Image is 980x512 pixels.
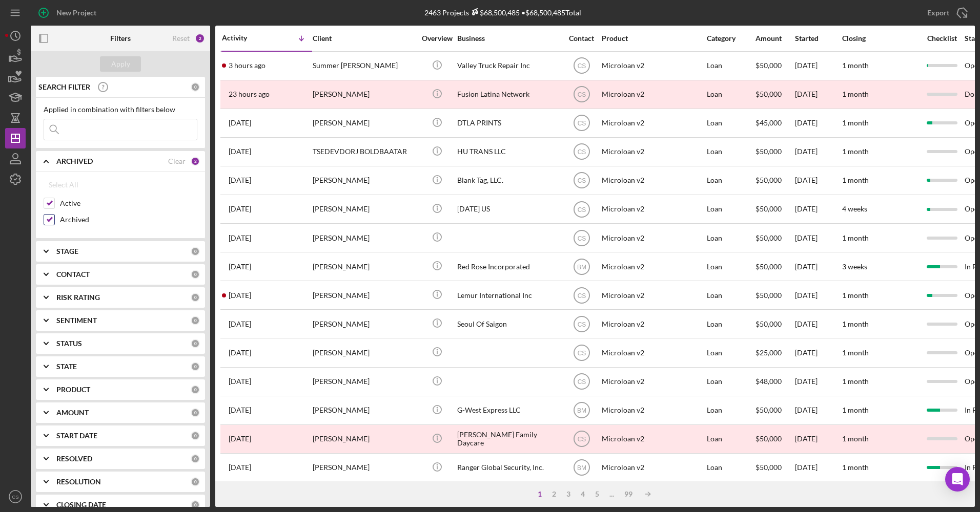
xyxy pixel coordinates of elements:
div: [DATE] [795,397,841,424]
div: Apply [111,56,130,72]
span: $50,000 [756,262,782,271]
div: G-West Express LLC [457,397,560,424]
div: Applied in combination with filters below [44,105,197,114]
time: 1 month [842,233,869,242]
time: 1 month [842,319,869,328]
text: CS [577,120,586,127]
div: [DATE] [795,167,841,194]
div: 3 [561,490,576,498]
div: Microloan v2 [602,339,704,366]
div: [DATE] [795,339,841,366]
div: Loan [707,52,754,79]
div: 4 [576,490,590,498]
time: 2025-10-02 23:08 [229,349,251,357]
div: [PERSON_NAME] [313,310,415,337]
div: 2 [547,490,561,498]
time: 2025-10-07 17:54 [229,61,266,70]
span: $50,000 [756,147,782,156]
time: 1 month [842,463,869,472]
span: $48,000 [756,377,782,386]
div: [DATE] US [457,196,560,223]
b: CLOSING DATE [56,501,106,509]
div: Microloan v2 [602,425,704,453]
div: Amount [756,34,794,42]
div: [PERSON_NAME] [313,167,415,194]
div: TSEDEVDORJ BOLDBAATAR [313,138,415,165]
text: CS [577,148,586,156]
time: 2025-10-06 21:41 [229,90,270,98]
div: Red Rose Incorporated [457,253,560,280]
time: 2025-10-06 16:58 [229,147,251,156]
div: Loan [707,167,754,194]
div: [DATE] [795,253,841,280]
b: STAGE [56,247,78,255]
div: Loan [707,310,754,337]
div: [PERSON_NAME] [313,339,415,366]
div: [PERSON_NAME] [313,110,415,137]
div: HU TRANS LLC [457,138,560,165]
div: Loan [707,196,754,223]
div: [PERSON_NAME] [313,425,415,453]
div: Summer [PERSON_NAME] [313,52,415,79]
label: Archived [60,215,197,225]
div: Seoul Of Saigon [457,310,560,337]
time: 2025-09-29 21:00 [229,406,251,414]
b: PRODUCT [56,386,90,394]
time: 1 month [842,406,869,414]
div: Export [927,3,949,23]
div: $50,000 [756,81,794,108]
span: $50,000 [756,463,782,472]
text: CS [577,350,586,357]
div: Microloan v2 [602,224,704,251]
div: Microloan v2 [602,282,704,309]
div: 0 [191,82,200,92]
div: 1 [533,490,547,498]
text: CS [577,321,586,328]
div: 0 [191,293,200,302]
div: Business [457,34,560,42]
div: Microloan v2 [602,138,704,165]
div: Microloan v2 [602,310,704,337]
div: Microloan v2 [602,81,704,108]
div: [PERSON_NAME] [313,81,415,108]
time: 1 month [842,377,869,386]
div: [DATE] [795,52,841,79]
div: 0 [191,316,200,325]
div: 0 [191,454,200,463]
div: Microloan v2 [602,196,704,223]
div: [DATE] [795,425,841,453]
div: [PERSON_NAME] [313,397,415,424]
time: 2025-09-29 19:11 [229,463,251,472]
div: Loan [707,110,754,137]
text: CS [577,436,586,443]
text: CS [577,292,586,299]
time: 2025-09-29 20:00 [229,435,251,443]
div: Clear [168,157,186,165]
b: ARCHIVED [56,157,93,165]
div: Loan [707,425,754,453]
div: 0 [191,385,200,394]
div: Loan [707,253,754,280]
div: Loan [707,81,754,108]
div: [DATE] [795,138,841,165]
b: SENTIMENT [56,316,97,325]
span: $45,000 [756,118,782,127]
button: Select All [44,175,84,195]
label: Active [60,198,197,208]
div: 0 [191,362,200,371]
button: CS [5,486,26,507]
b: STATUS [56,339,82,348]
div: 0 [191,431,200,440]
div: Microloan v2 [602,397,704,424]
div: Open Intercom Messenger [945,467,970,492]
span: $50,000 [756,176,782,184]
div: 0 [191,500,200,509]
text: CS [577,91,586,98]
div: Loan [707,339,754,366]
div: Started [795,34,841,42]
div: Loan [707,138,754,165]
div: Category [707,34,754,42]
text: CS [577,206,586,213]
div: Checklist [920,34,964,42]
b: START DATE [56,432,97,440]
